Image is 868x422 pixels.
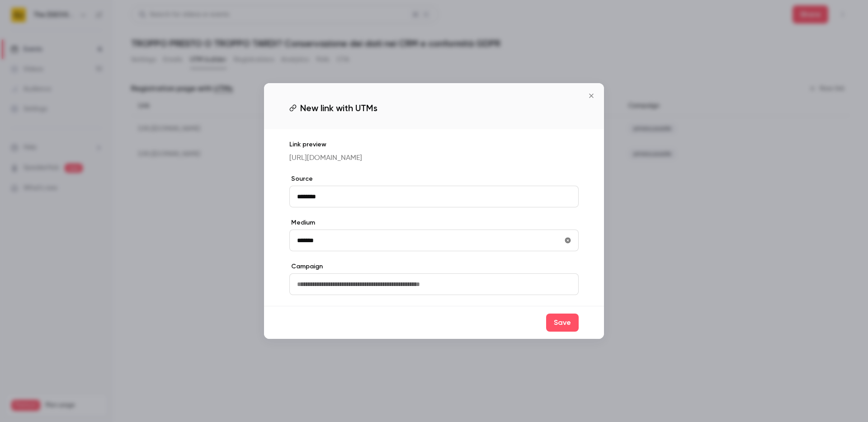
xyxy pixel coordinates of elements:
label: Source [289,174,579,183]
span: New link with UTMs [300,101,377,115]
label: Campaign [289,262,579,271]
button: Save [546,314,579,332]
button: utmMedium [561,233,575,248]
p: Link preview [289,140,579,149]
button: Close [582,87,600,105]
p: [URL][DOMAIN_NAME] [289,153,579,164]
label: Medium [289,218,579,227]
